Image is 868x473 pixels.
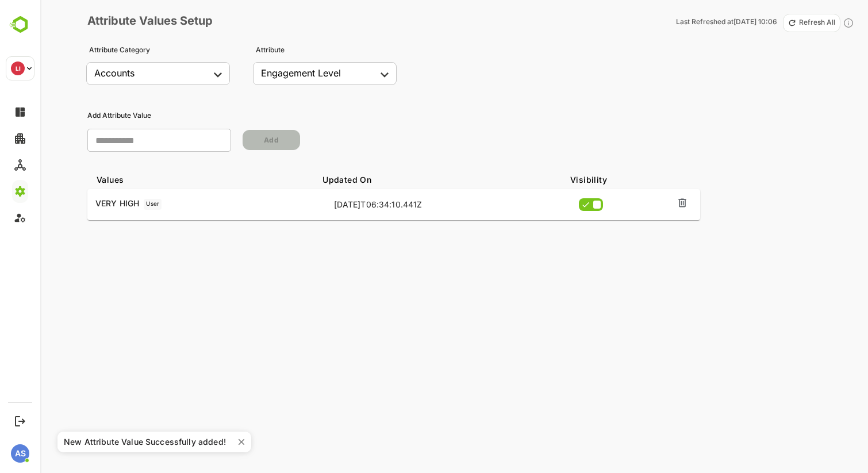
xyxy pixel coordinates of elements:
p: Last Refreshed at [DATE] 10:06 [676,18,777,32]
p: Values [97,173,124,187]
p: Refresh All [799,18,835,28]
td: [DATE]T06:34:10.441Z [212,189,544,220]
p: VERY HIGH [95,199,139,209]
button: Logout [12,413,28,429]
div: Engagement Level [261,68,378,79]
img: BambooboxLogoMark.f1c84d78b4c51b1a7b5f700c9845e183.svg [6,14,35,36]
p: Attribute [256,46,415,55]
p: User [144,199,162,210]
button: Refresh All [783,14,840,32]
div: Accounts [86,62,230,85]
div: LI [11,61,25,75]
div: New Attribute Value Successfully added! [63,436,236,448]
p: Add Attribute Value [87,111,851,120]
p: Updated On [322,173,371,187]
div: Accounts [253,62,397,85]
p: Attribute Category [89,46,248,55]
div: Click to refresh values for all attributes in the selected attribute category [843,14,854,32]
p: Visibility [570,173,607,187]
table: simple table [87,189,700,220]
div: Accounts [94,68,212,79]
p: Attribute Values Setup [82,14,213,32]
div: AS [11,444,29,463]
